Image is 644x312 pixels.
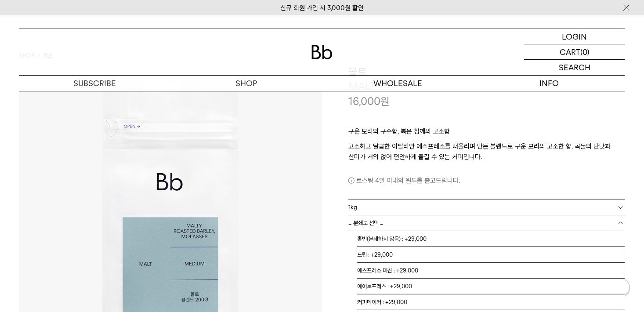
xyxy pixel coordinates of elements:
p: 16,000 [348,94,390,109]
a: LOGIN [524,29,625,44]
p: SEARCH [559,60,590,75]
p: WHOLESALE [322,76,474,91]
span: = 분쇄도 선택 = [348,215,384,231]
a: SUBSCRIBE [19,76,170,91]
a: CART (0) [524,44,625,60]
img: 로고 [311,45,333,59]
p: 구운 보리의 구수함, 볶은 참깨의 고소함 [348,126,625,141]
li: 에스프레소 머신 : +29,000 [357,263,625,279]
p: 고소하고 달콤한 이탈리안 에스프레소를 떠올리며 만든 블렌드로 구운 보리의 고소한 향, 곡물의 단맛과 산미가 거의 없어 편안하게 즐길 수 있는 커피입니다. [348,141,625,162]
p: INFO [474,76,625,91]
a: 신규 회원 가입 시 3,000원 할인 [280,4,364,12]
span: 1kg [348,200,357,215]
a: SHOP [170,76,322,91]
span: 원 [380,95,390,108]
li: 커피메이커 : +29,000 [357,294,625,310]
li: 홀빈(분쇄하지 않음) : +29,000 [357,231,625,247]
p: LOGIN [562,29,587,44]
p: 로스팅 4일 이내의 원두를 출고드립니다. [348,175,625,186]
p: CART [560,44,580,59]
p: (0) [580,44,590,59]
li: 드립 : +29,000 [357,247,625,263]
li: 에어로프레스 : +29,000 [357,279,625,294]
